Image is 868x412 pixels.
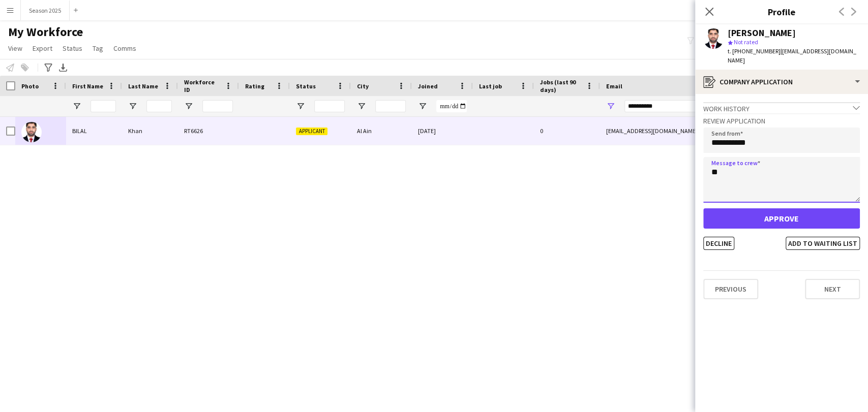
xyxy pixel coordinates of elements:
a: Status [58,42,86,55]
span: Tag [93,44,103,53]
div: [DATE] [412,117,473,145]
span: View [8,44,22,53]
a: View [4,42,26,55]
span: Last Name [128,82,158,90]
span: | [EMAIL_ADDRESS][DOMAIN_NAME] [728,47,856,64]
span: First Name [72,82,103,90]
span: t. [PHONE_NUMBER] [728,47,781,55]
input: Email Filter Input [624,100,797,112]
button: Approve [703,208,860,229]
button: Add to waiting list [786,237,860,250]
span: Photo [21,82,39,90]
div: Khan [122,117,178,145]
div: Work history [703,102,860,113]
h3: Profile [695,5,868,18]
input: Status Filter Input [314,100,345,112]
span: Comms [113,44,136,53]
span: Email [606,82,622,90]
span: Last job [479,82,502,90]
span: Workforce ID [184,78,221,93]
h3: Review Application [703,116,860,125]
div: Al Ain [351,117,412,145]
span: Jobs (last 90 days) [540,78,582,93]
button: Open Filter Menu [606,102,615,111]
span: City [357,82,369,90]
span: Status [63,44,82,53]
button: Open Filter Menu [296,102,305,111]
input: First Name Filter Input [91,100,116,112]
span: Export [33,44,52,53]
input: Last Name Filter Input [146,100,172,112]
a: Tag [88,42,107,55]
input: Workforce ID Filter Input [202,100,233,112]
div: [PERSON_NAME] [728,28,796,38]
img: BILAL Khan [21,122,42,142]
button: Previous [703,279,758,299]
input: City Filter Input [375,100,406,112]
a: Comms [109,42,140,55]
button: Open Filter Menu [72,102,81,111]
div: [EMAIL_ADDRESS][DOMAIN_NAME] [600,117,803,145]
span: Rating [245,82,264,90]
span: My Workforce [8,24,83,40]
input: Joined Filter Input [436,100,467,112]
app-action-btn: Advanced filters [42,61,54,74]
div: 0 [534,117,600,145]
button: Open Filter Menu [128,102,137,111]
app-action-btn: Export XLSX [57,61,69,74]
div: BILAL [66,117,122,145]
span: Not rated [734,38,758,46]
span: Status [296,82,316,90]
button: Season 2025 [21,1,70,20]
span: Applicant [296,128,327,135]
div: RT6626 [178,117,239,145]
button: Open Filter Menu [418,102,427,111]
button: Open Filter Menu [184,102,193,111]
div: Company application [695,70,868,94]
span: Joined [418,82,438,90]
button: Next [805,279,860,299]
a: Export [28,42,56,55]
button: Decline [703,237,734,250]
button: Open Filter Menu [357,102,366,111]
